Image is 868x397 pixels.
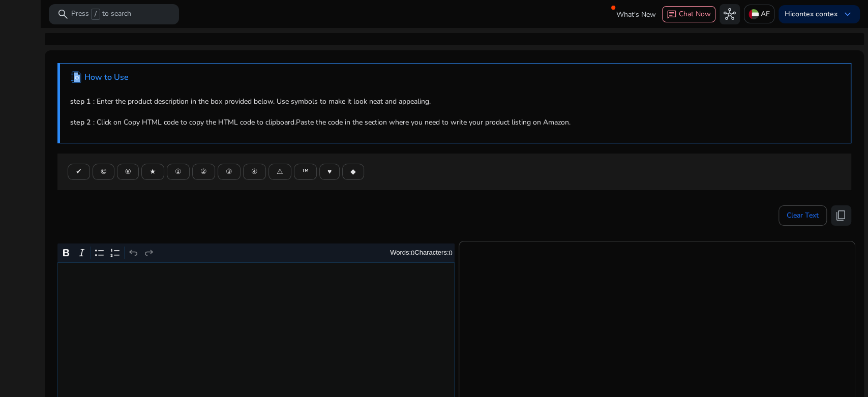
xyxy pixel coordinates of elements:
[667,10,677,20] span: chat
[785,11,837,18] p: Hi
[277,166,283,177] span: ⚠
[842,8,854,20] span: keyboard_arrow_down
[57,8,69,20] span: search
[70,97,91,106] b: step 1
[167,164,190,180] button: ①
[390,247,453,259] div: Words: Characters:
[93,164,114,180] button: ©
[70,117,841,128] p: : Click on Copy HTML code to copy the HTML code to clipboard.Paste the code in the section where ...
[70,117,91,127] b: step 2
[342,164,364,180] button: ◆
[91,9,100,20] span: /
[200,166,207,177] span: ②
[125,166,131,177] span: ®
[792,9,837,19] b: contex contex
[141,164,164,180] button: ★
[175,166,182,177] span: ①
[448,249,452,257] label: 0
[350,166,356,177] span: ◆
[218,164,241,180] button: ③
[319,164,340,180] button: ♥
[720,4,740,24] button: hub
[251,166,258,177] span: ④
[76,166,82,177] span: ✔
[71,9,131,20] p: Press to search
[302,166,309,177] span: ™
[679,9,711,19] span: Chat Now
[243,164,266,180] button: ④
[101,166,106,177] span: ©
[149,166,156,177] span: ★
[192,164,215,180] button: ②
[117,164,139,180] button: ®
[84,73,129,82] h4: How to Use
[294,164,317,180] button: ™
[662,6,715,22] button: chatChat Now
[226,166,232,177] span: ③
[787,205,819,226] span: Clear Text
[70,96,841,107] p: : Enter the product description in the box provided below. Use symbols to make it look neat and a...
[761,5,770,23] p: AE
[411,249,414,257] label: 0
[327,166,332,177] span: ♥
[724,8,736,20] span: hub
[616,6,656,23] span: What's New
[779,205,827,226] button: Clear Text
[749,9,759,19] img: ae.svg
[268,164,291,180] button: ⚠
[57,243,455,263] div: Editor toolbar
[68,164,90,180] button: ✔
